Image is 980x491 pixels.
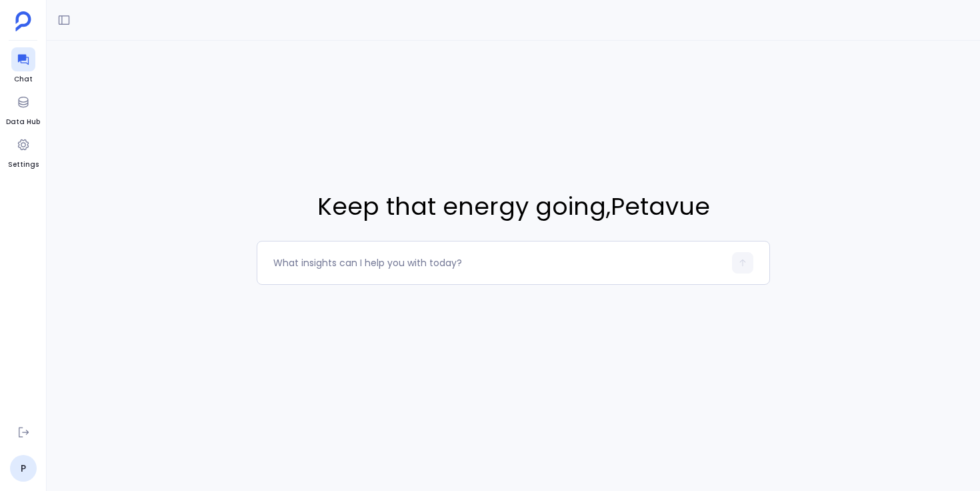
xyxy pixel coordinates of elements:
[10,455,37,482] a: P
[11,47,35,85] a: Chat
[11,74,35,85] span: Chat
[257,189,770,225] span: Keep that energy going , Petavue
[15,11,31,31] img: petavue logo
[6,90,40,127] a: Data Hub
[6,117,40,127] span: Data Hub
[8,133,39,170] a: Settings
[8,159,39,170] span: Settings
